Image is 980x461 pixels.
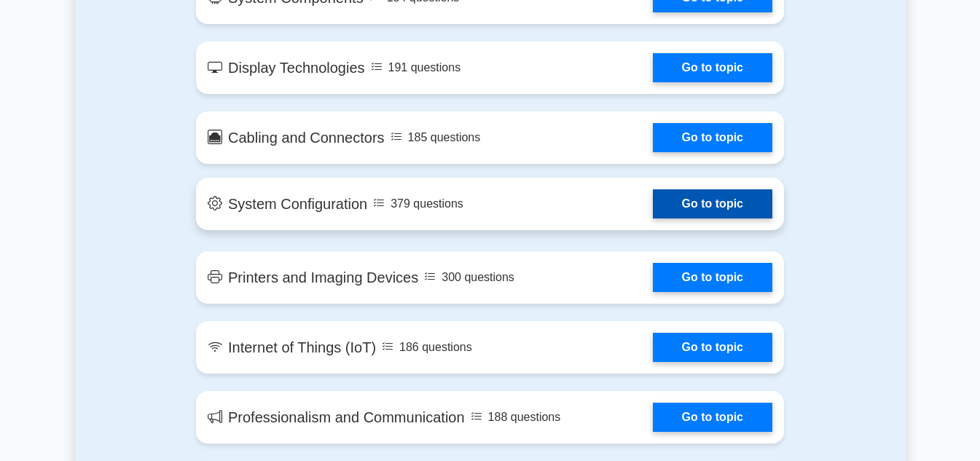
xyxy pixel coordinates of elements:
a: Go to topic [653,53,772,82]
a: Go to topic [653,403,772,432]
a: Go to topic [653,189,772,218]
a: Go to topic [653,123,772,152]
a: Go to topic [653,333,772,362]
a: Go to topic [653,263,772,292]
